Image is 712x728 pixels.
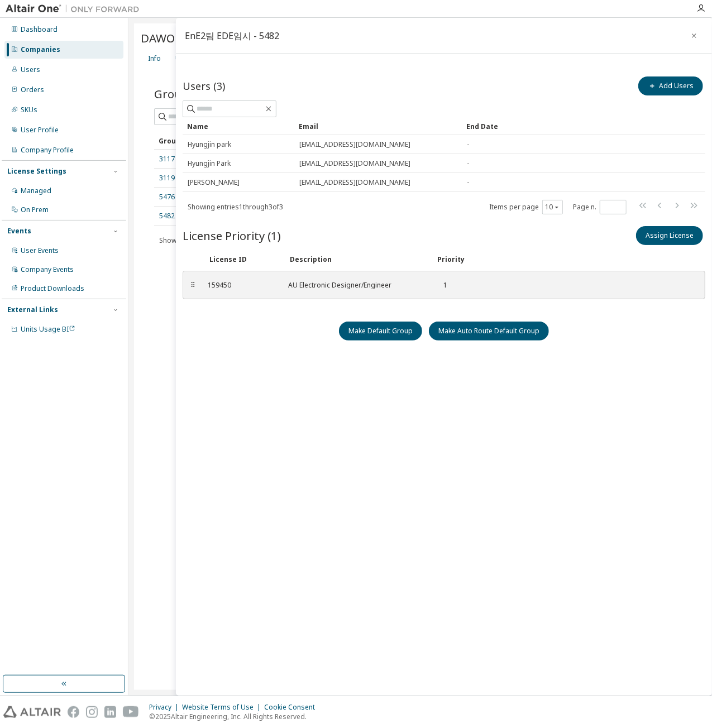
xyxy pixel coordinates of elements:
div: Product Downloads [21,284,84,293]
div: Users [21,65,40,74]
span: [PERSON_NAME] [188,178,240,187]
span: License Priority (1) [183,228,281,243]
div: Orders [21,85,44,94]
img: Altair One [6,3,145,15]
span: Hyungjin Park [188,159,231,168]
div: ⠿ [190,281,197,290]
button: Add Users [638,76,703,95]
div: License ID [209,255,276,264]
div: Email [299,117,457,135]
button: 10 [545,203,560,212]
img: altair_logo.svg [3,706,61,718]
span: [EMAIL_ADDRESS][DOMAIN_NAME] [299,140,410,149]
div: Privacy [149,703,182,712]
div: Group ID [159,132,261,150]
button: Make Default Group [339,322,422,341]
p: © 2025 Altair Engineering, Inc. All Rights Reserved. [149,712,322,721]
span: [EMAIL_ADDRESS][DOMAIN_NAME] [299,178,410,187]
div: Companies [21,45,60,54]
img: youtube.svg [123,706,139,718]
span: - [467,140,469,149]
a: 3119 [159,174,175,183]
span: Page n. [573,200,627,214]
div: Company Events [21,265,74,274]
button: Assign License [636,226,703,245]
div: On Prem [21,205,49,214]
div: Managed [21,186,51,195]
span: [EMAIL_ADDRESS][DOMAIN_NAME] [299,159,410,168]
div: EnE2팀 EDE임시 - 5482 [185,31,279,40]
div: External Links [7,305,58,314]
span: DAWONSYS - 30281 [141,30,246,46]
div: Users [175,54,195,63]
span: Hyungjin park [188,140,231,149]
a: 5476 [159,193,175,202]
img: facebook.svg [68,706,79,718]
div: User Profile [21,126,59,135]
span: Users (3) [183,79,225,93]
div: Dashboard [21,25,58,34]
span: Units Usage BI [21,324,75,334]
img: instagram.svg [86,706,98,718]
span: - [467,159,469,168]
span: Showing entries 1 through 4 of 4 [159,236,255,245]
div: SKUs [21,106,37,114]
button: Make Auto Route Default Group [429,322,549,341]
span: Items per page [489,200,563,214]
div: Website Terms of Use [182,703,264,712]
div: Events [7,227,31,236]
a: 5482 [159,212,175,221]
div: 159450 [208,281,275,290]
div: Priority [437,255,465,264]
div: AU Electronic Designer/Engineer [288,281,422,290]
div: 1 [436,281,447,290]
div: End Date [466,117,674,135]
img: linkedin.svg [104,706,116,718]
span: Groups (4) [154,86,211,102]
a: 3117 [159,155,175,164]
div: Info [148,54,161,63]
div: Cookie Consent [264,703,322,712]
div: Description [290,255,424,264]
div: User Events [21,246,59,255]
span: - [467,178,469,187]
div: Name [187,117,290,135]
span: Showing entries 1 through 3 of 3 [188,202,283,212]
div: Company Profile [21,146,74,155]
div: License Settings [7,167,66,176]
